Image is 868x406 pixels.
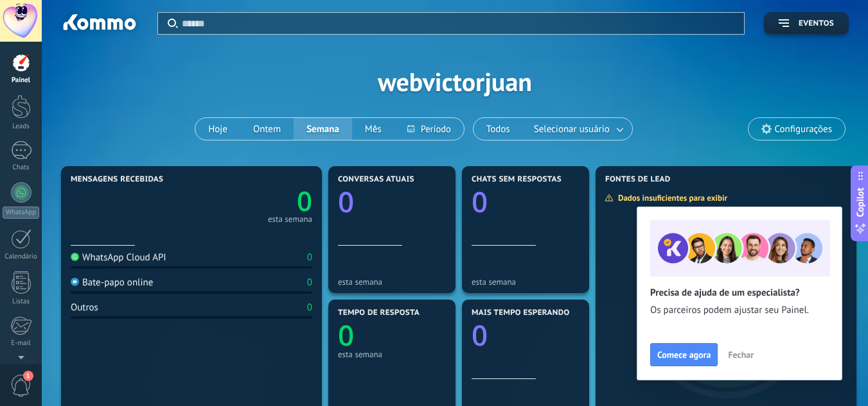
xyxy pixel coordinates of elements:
div: 0 [307,301,312,314]
span: Selecionar usuário [531,121,612,138]
button: Todos [474,118,523,140]
button: Eventos [764,12,849,35]
div: Bate-papo online [71,276,153,289]
div: esta semana [338,277,446,287]
button: Fechar [722,345,759,364]
span: Configurações [775,124,832,135]
span: Os parceiros podem ajustar seu Painel. [650,304,829,317]
button: Período [394,118,464,140]
div: Chats [3,164,40,172]
span: Chats sem respostas [472,175,562,184]
span: Copilot [854,187,867,217]
div: Leads [3,123,40,131]
text: 0 [338,316,354,354]
div: WhatsApp Cloud API [71,251,166,264]
button: Comece agora [650,343,718,366]
span: Eventos [799,19,834,28]
span: Comece agora [657,350,711,359]
div: 0 [307,276,312,289]
span: Fontes de lead [605,175,671,184]
div: esta semana [268,216,312,223]
div: esta semana [338,350,446,359]
button: Hoje [195,118,240,140]
button: Mês [352,118,394,140]
button: Selecionar usuário [523,118,632,140]
button: Ontem [240,118,294,140]
span: Mensagens recebidas [71,175,163,184]
span: Mais tempo esperando [472,309,570,317]
span: 1 [23,371,33,381]
div: 0 [307,251,312,264]
div: Listas [3,298,40,306]
div: E-mail [3,339,40,348]
text: 0 [472,316,488,354]
div: Dados insuficientes para exibir [605,192,736,203]
div: WhatsApp [3,207,39,219]
div: Painel [3,76,40,85]
a: 0 [191,183,312,219]
text: 0 [472,182,488,221]
div: esta semana [472,277,580,287]
div: Calendário [3,253,40,261]
span: Conversas atuais [338,175,414,184]
text: 0 [338,182,354,221]
img: Bate-papo online [71,278,79,286]
button: Semana [294,118,352,140]
span: Tempo de resposta [338,309,420,317]
text: 0 [297,183,312,219]
h2: Precisa de ajuda de um especialista? [650,287,829,299]
img: WhatsApp Cloud API [71,253,79,261]
div: Outros [71,301,98,314]
span: Fechar [728,350,754,359]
